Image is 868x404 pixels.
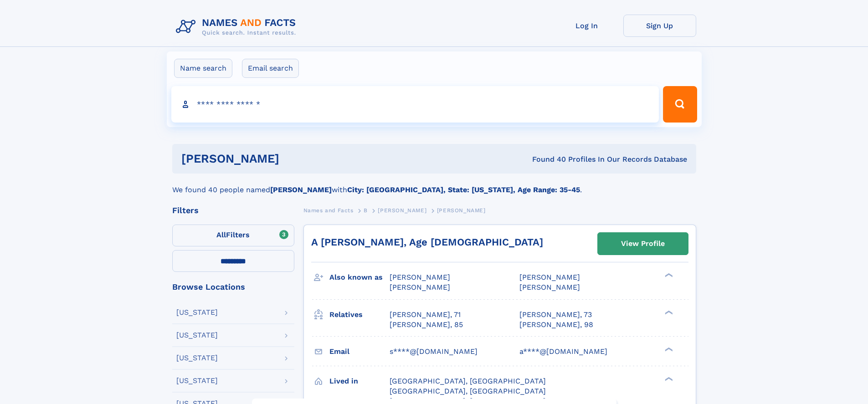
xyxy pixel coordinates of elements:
[390,377,546,385] span: [GEOGRAPHIC_DATA], [GEOGRAPHIC_DATA]
[181,153,406,164] h1: [PERSON_NAME]
[378,205,426,216] a: [PERSON_NAME]
[329,270,390,285] h3: Also known as
[171,86,659,123] input: search input
[378,207,426,214] span: [PERSON_NAME]
[519,283,580,291] span: [PERSON_NAME]
[663,376,673,382] div: ❯
[270,185,332,194] b: [PERSON_NAME]
[364,205,368,216] a: B
[329,307,390,322] h3: Relatives
[172,15,303,39] img: Logo Names and Facts
[329,373,390,389] h3: Lived in
[437,207,486,214] span: [PERSON_NAME]
[663,272,673,278] div: ❯
[172,225,294,246] label: Filters
[519,320,593,330] a: [PERSON_NAME], 98
[176,377,218,384] div: [US_STATE]
[390,283,450,291] span: [PERSON_NAME]
[519,273,580,281] span: [PERSON_NAME]
[390,273,450,281] span: [PERSON_NAME]
[329,344,390,359] h3: Email
[663,86,697,123] button: Search Button
[663,346,673,352] div: ❯
[598,233,688,255] a: View Profile
[172,283,294,291] div: Browse Locations
[216,230,226,239] span: All
[174,59,232,78] label: Name search
[390,387,546,395] span: [GEOGRAPHIC_DATA], [GEOGRAPHIC_DATA]
[242,59,299,78] label: Email search
[172,206,294,215] div: Filters
[390,310,461,320] a: [PERSON_NAME], 71
[347,185,580,194] b: City: [GEOGRAPHIC_DATA], State: [US_STATE], Age Range: 35-45
[176,309,218,316] div: [US_STATE]
[176,354,218,362] div: [US_STATE]
[390,320,463,330] a: [PERSON_NAME], 85
[172,174,696,195] div: We found 40 people named with .
[550,15,623,37] a: Log In
[311,236,543,248] a: A [PERSON_NAME], Age [DEMOGRAPHIC_DATA]
[623,15,696,37] a: Sign Up
[364,207,368,214] span: B
[519,310,592,320] a: [PERSON_NAME], 73
[406,154,687,164] div: Found 40 Profiles In Our Records Database
[663,309,673,315] div: ❯
[621,233,665,254] div: View Profile
[176,332,218,339] div: [US_STATE]
[303,205,354,216] a: Names and Facts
